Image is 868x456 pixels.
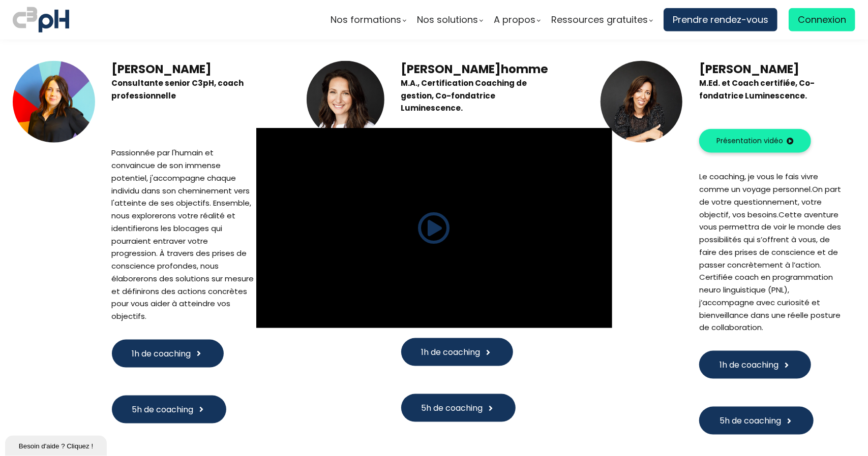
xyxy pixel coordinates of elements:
[699,184,841,220] span: On part de votre questionnement, votre objectif, vos besoins.
[699,351,811,379] button: 1h de coaching
[494,12,535,27] span: A propos
[699,271,842,334] div: Certifiée coach en programmation neuro linguistique (PNL), j’accompagne avec curiosité et bienvei...
[112,142,255,323] div: Passionnée par l'humain et convaincue de son immense potentiel, j'accompagne chaque individu dans...
[720,414,781,427] span: 5h de coaching
[673,12,768,27] span: Prendre rendez-vous
[132,403,194,416] span: 5h de coaching
[664,8,777,31] a: Prendre rendez-vous
[417,12,478,27] span: Nos solutions
[789,8,855,31] a: Connexion
[401,78,527,114] b: M.A., Certification Coaching de gestion, Co-fondatrice Luminescence.
[401,61,549,77] h3: [PERSON_NAME]homme
[5,434,109,456] iframe: chat widget
[422,346,481,359] span: 1h de coaching
[699,61,842,77] h3: [PERSON_NAME]
[422,402,483,414] span: 5h de coaching
[699,209,841,270] span: Cette aventure vous permettra de voir le monde des possibilités qui s’offrent à vous, de faire de...
[401,338,513,366] button: 1h de coaching
[716,136,783,146] span: Présentation vidéo
[401,394,516,422] button: 5h de coaching
[112,396,226,424] button: 5h de coaching
[112,78,244,101] b: Consultante senior C3pH, coach professionnelle
[720,359,779,371] span: 1h de coaching
[112,340,224,368] button: 1h de coaching
[699,129,811,153] button: Présentation vidéo
[13,5,69,35] img: logo C3PH
[699,407,814,435] button: 5h de coaching
[699,78,815,101] b: M.Ed. et Coach certifiée, Co-fondatrice Luminescence.
[699,166,842,334] div: Le coaching, je vous le fais vivre comme un voyage personnel.
[112,61,255,77] h3: [PERSON_NAME]
[331,12,401,27] span: Nos formations
[132,347,191,360] span: 1h de coaching
[798,12,846,27] span: Connexion
[551,12,648,27] span: Ressources gratuites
